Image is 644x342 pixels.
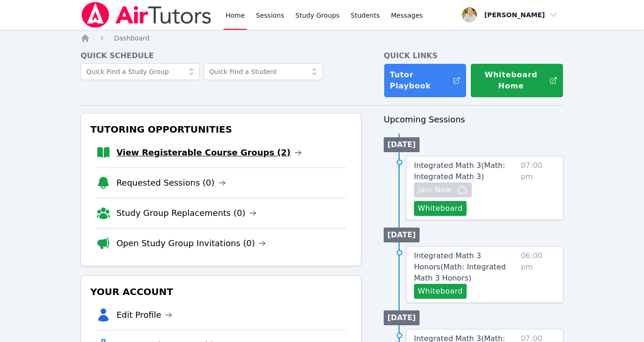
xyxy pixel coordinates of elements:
[414,201,467,216] button: Whiteboard
[116,308,173,322] a: Edit Profile
[414,284,467,299] button: Whiteboard
[384,113,563,126] h3: Upcoming Sessions
[414,251,506,282] span: Integrated Math 3 Honors ( Math: Integrated Math 3 Honors )
[414,160,517,182] a: Integrated Math 3(Math: Integrated Math 3)
[384,63,467,98] a: Tutor Playbook
[88,121,353,138] h3: Tutoring Opportunities
[81,50,361,61] h4: Quick Schedule
[81,2,212,28] img: Air Tutors
[114,34,149,43] a: Dashboard
[384,310,420,325] li: [DATE]
[414,250,517,284] a: Integrated Math 3 Honors(Math: Integrated Math 3 Honors)
[418,184,451,195] span: Join Now
[521,250,556,299] span: 06:00 pm
[391,11,423,20] span: Messages
[81,34,563,43] nav: Breadcrumb
[384,137,420,152] li: [DATE]
[203,63,323,80] input: Quick Find a Student
[116,237,266,250] a: Open Study Group Invitations (0)
[116,146,302,159] a: View Registerable Course Groups (2)
[116,207,257,220] a: Study Group Replacements (0)
[81,63,200,80] input: Quick Find a Study Group
[414,182,472,197] button: Join Now
[116,176,226,189] a: Requested Sessions (0)
[114,34,149,42] span: Dashboard
[384,228,420,242] li: [DATE]
[414,161,505,181] span: Integrated Math 3 ( Math: Integrated Math 3 )
[384,50,563,61] h4: Quick Links
[88,283,353,300] h3: Your Account
[521,160,556,216] span: 07:00 pm
[470,63,563,98] button: Whiteboard Home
